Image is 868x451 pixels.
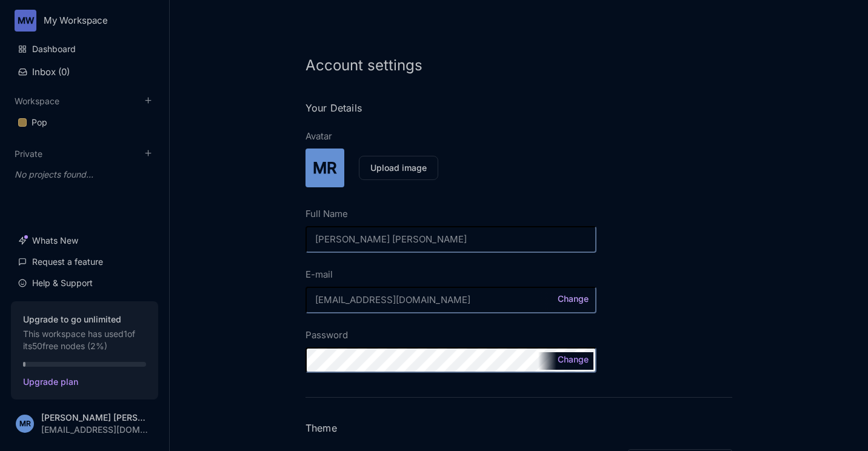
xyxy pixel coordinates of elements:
[32,115,47,130] div: Pop
[16,415,34,433] div: MR
[305,207,596,221] label: Full Name
[11,61,158,82] button: Inbox (0)
[23,313,146,352] div: This workspace has used 1 of its 50 free nodes ( 2 %)
[44,15,135,26] div: My Workspace
[305,226,596,253] input: Enter a display name
[555,295,591,303] button: Change email
[11,250,158,273] a: Request a feature
[11,301,158,399] button: Upgrade to go unlimitedThis workspace has used1of its50free nodes (2%)Upgrade plan
[11,107,158,139] div: Workspace
[11,111,158,135] div: Pop
[15,96,59,106] button: Workspace
[11,272,158,295] a: Help & Support
[305,422,732,435] h3: Theme
[359,156,438,180] button: Upload image
[555,355,591,364] button: Change password
[41,425,148,434] div: [EMAIL_ADDRESS][DOMAIN_NAME]
[23,313,146,326] strong: Upgrade to go unlimited
[15,149,42,159] button: Private
[11,229,158,252] a: Whats New
[305,58,732,73] h1: Account settings
[11,38,158,61] a: Dashboard
[41,413,148,422] div: [PERSON_NAME] [PERSON_NAME]
[305,328,596,342] label: Password
[305,129,732,144] label: Avatar
[11,160,158,189] div: Private
[11,164,158,185] div: No projects found...
[23,376,146,387] span: Upgrade plan
[305,102,732,115] h3: Your Details
[15,10,36,32] div: MW
[11,406,158,441] button: MR[PERSON_NAME] [PERSON_NAME][EMAIL_ADDRESS][DOMAIN_NAME]
[305,149,344,187] div: MR
[11,111,158,134] a: Pop
[15,10,155,32] button: MWMy Workspace
[305,267,596,282] label: E-mail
